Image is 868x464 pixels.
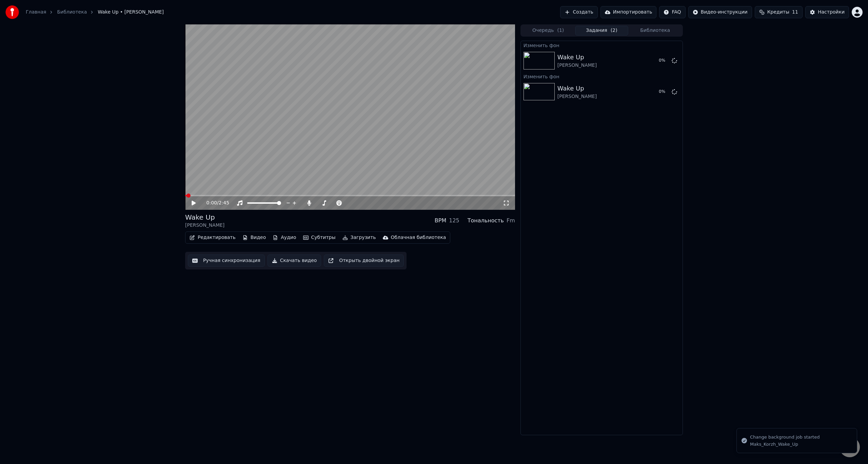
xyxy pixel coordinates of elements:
div: [PERSON_NAME] [185,222,224,229]
span: 0:00 [206,200,217,206]
button: Редактировать [187,233,238,242]
div: 125 [449,217,459,225]
div: Wake Up [185,213,224,222]
button: Скачать видео [268,255,321,267]
div: Тональность [468,217,504,225]
a: Библиотека [57,9,87,16]
button: FAQ [659,6,685,18]
a: Главная [26,9,46,16]
button: Библиотека [628,26,682,36]
button: Открыть двойной экран [324,255,404,267]
div: Облачная библиотека [391,234,446,241]
button: Настройки [805,6,849,18]
div: BPM [435,217,446,225]
img: youka [5,5,19,19]
div: Изменить фон [521,72,683,80]
span: Кредиты [767,9,789,16]
span: 11 [792,9,798,16]
button: Очередь [521,26,575,36]
div: Maks_Korzh_Wake_Up [750,441,820,447]
button: Ручная синхронизация [188,255,265,267]
div: Wake Up [557,53,597,62]
div: Изменить фон [521,41,683,49]
button: Видео-инструкции [688,6,752,18]
div: [PERSON_NAME] [557,93,597,100]
button: Кредиты11 [755,6,803,18]
button: Аудио [270,233,299,242]
div: Change background job started [750,434,820,441]
div: Wake Up [557,84,597,93]
div: [PERSON_NAME] [557,62,597,69]
button: Задания [575,26,629,36]
nav: breadcrumb [26,9,164,16]
button: Субтитры [300,233,338,242]
div: Fm [507,217,515,225]
div: Настройки [818,9,845,16]
span: ( 2 ) [611,27,617,34]
button: Видео [240,233,269,242]
span: Wake Up • [PERSON_NAME] [98,9,164,16]
div: / [206,200,223,206]
span: 2:45 [219,200,229,206]
div: 0 % [659,89,669,95]
button: Создать [560,6,597,18]
button: Импортировать [600,6,657,18]
button: Загрузить [340,233,379,242]
div: 0 % [659,58,669,63]
span: ( 1 ) [557,27,564,34]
